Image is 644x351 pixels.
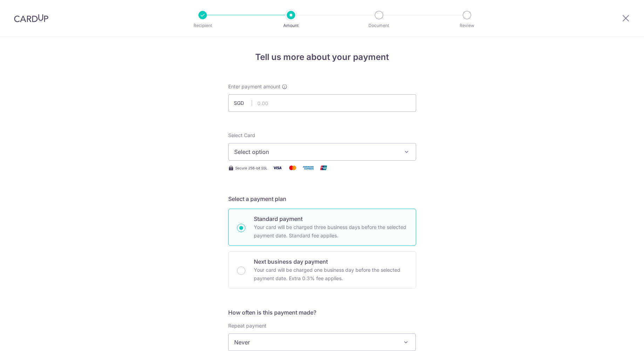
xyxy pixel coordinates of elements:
p: Standard payment [254,215,407,223]
img: Visa [270,163,284,172]
img: Union Pay [317,163,331,172]
p: Recipient [177,22,229,29]
p: Amount [265,22,317,29]
img: Mastercard [286,163,300,172]
p: Your card will be charged one business day before the selected payment date. Extra 0.3% fee applies. [254,266,407,283]
span: Never [228,333,416,351]
h5: Select a payment plan [228,195,416,203]
img: American Express [301,163,315,172]
p: Your card will be charged three business days before the selected payment date. Standard fee appl... [254,223,407,240]
p: Next business day payment [254,257,407,266]
p: Document [353,22,405,29]
h5: How often is this payment made? [228,308,416,317]
input: 0.00 [228,94,416,112]
span: Select option [234,148,398,156]
h4: Tell us more about your payment [228,51,416,63]
span: SGD [234,100,252,107]
img: CardUp [14,14,48,22]
span: Never [229,334,416,351]
p: Review [441,22,493,29]
span: Enter payment amount [228,83,280,90]
label: Repeat payment [228,322,266,329]
span: Secure 256-bit SSL [235,165,267,171]
span: translation missing: en.payables.payment_networks.credit_card.summary.labels.select_card [228,132,255,138]
button: Select option [228,143,416,161]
